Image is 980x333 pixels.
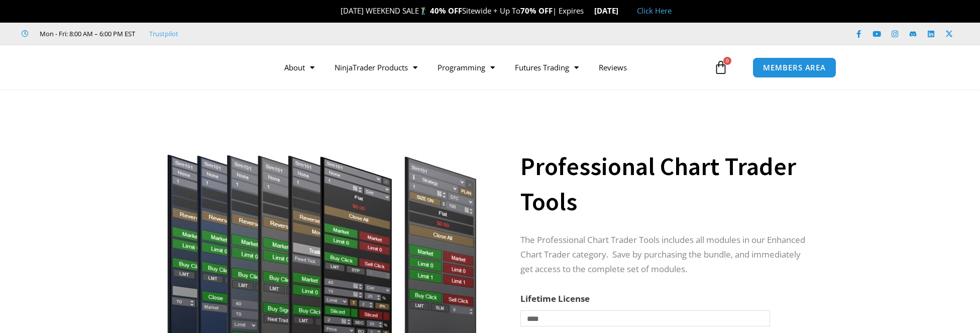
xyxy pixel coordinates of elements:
[520,293,590,304] label: Lifetime License
[752,57,836,78] a: MEMBERS AREA
[520,149,814,219] h1: Professional Chart Trader Tools
[505,56,589,79] a: Futures Trading
[763,64,826,71] span: MEMBERS AREA
[589,56,637,79] a: Reviews
[274,56,711,79] nav: Menu
[333,7,340,15] img: 🎉
[37,28,135,40] span: Mon - Fri: 8:00 AM – 6:00 PM EST
[594,6,627,16] strong: [DATE]
[619,7,626,15] img: 🏭
[149,28,178,40] a: Trustpilot
[637,6,672,16] a: Click Here
[419,7,427,15] img: 🏌️‍♂️
[520,233,814,277] p: The Professional Chart Trader Tools includes all modules in our Enhanced Chart Trader category. S...
[430,6,462,16] strong: 40% OFF
[330,6,594,16] span: [DATE] WEEKEND SALE Sitewide + Up To | Expires
[520,6,553,16] strong: 70% OFF
[324,56,427,79] a: NinjaTrader Products
[274,56,324,79] a: About
[723,57,731,65] span: 0
[427,56,505,79] a: Programming
[130,49,238,86] img: LogoAI | Affordable Indicators – NinjaTrader
[584,7,592,15] img: ⌛
[699,53,743,82] a: 0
